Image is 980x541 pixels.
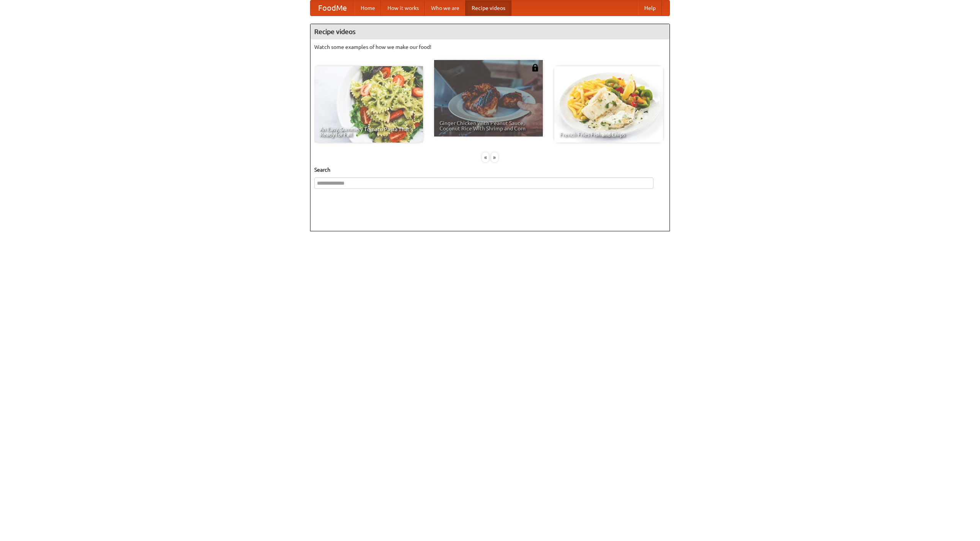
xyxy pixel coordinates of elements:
[560,132,658,137] span: French Fries Fish and Chips
[354,0,381,16] a: Home
[310,0,354,16] a: FoodMe
[314,43,666,51] p: Watch some examples of how we make our food!
[482,153,489,162] div: «
[425,0,465,16] a: Who we are
[465,0,511,16] a: Recipe videos
[531,64,539,71] img: 483408.png
[491,153,498,162] div: »
[381,0,425,16] a: How it works
[320,127,418,137] span: An Easy, Summery Tomato Pasta That's Ready for Fall
[314,166,666,174] h5: Search
[310,24,670,39] h4: Recipe videos
[638,0,662,16] a: Help
[314,66,423,143] a: An Easy, Summery Tomato Pasta That's Ready for Fall
[554,66,663,143] a: French Fries Fish and Chips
